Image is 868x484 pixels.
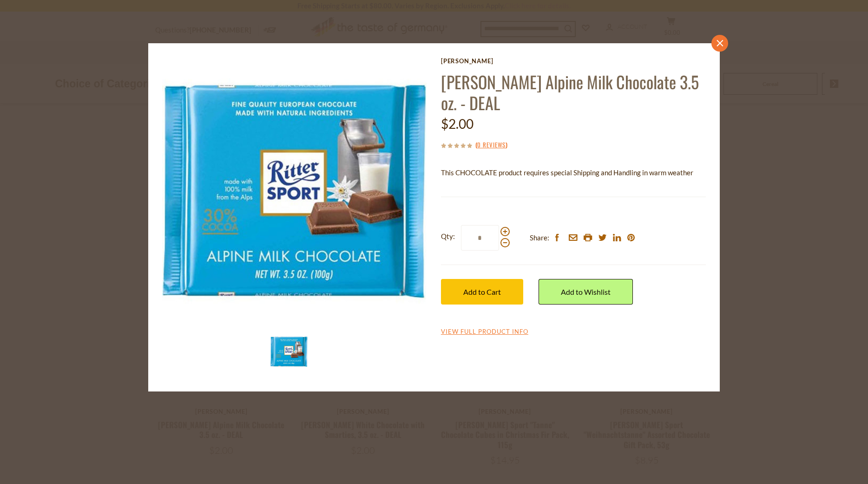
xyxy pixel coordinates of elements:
[530,232,549,244] span: Share:
[450,186,706,197] li: We will ship this product in heat-protective packaging and ice during warm weather months or to w...
[441,57,706,65] a: [PERSON_NAME]
[441,231,455,242] strong: Qty:
[477,140,506,150] a: 0 Reviews
[441,167,706,179] p: This CHOCOLATE product requires special Shipping and Handling in warm weather
[441,69,699,115] a: [PERSON_NAME] Alpine Milk Chocolate 3.5 oz. - DEAL
[441,328,528,336] a: View Full Product Info
[270,333,308,370] img: Ritter Alpine Milk Chocolate
[461,225,499,251] input: Qty:
[539,279,633,305] a: Add to Wishlist
[162,57,427,323] img: Ritter Alpine Milk Chocolate
[441,116,473,132] span: $2.00
[475,140,507,149] span: ( )
[463,287,501,296] span: Add to Cart
[441,279,523,305] button: Add to Cart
